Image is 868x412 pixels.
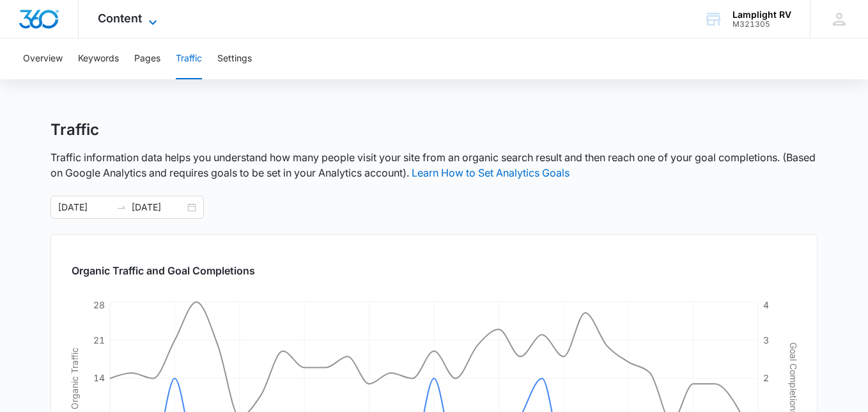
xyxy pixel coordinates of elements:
p: Traffic information data helps you understand how many people visit your site from an organic sea... [50,150,818,180]
h2: Organic Traffic and Goal Completions [72,263,796,278]
button: Keywords [78,38,119,79]
h1: Traffic [50,120,99,139]
tspan: 28 [93,299,105,310]
tspan: 2 [763,372,769,383]
tspan: 14 [93,372,105,383]
button: Pages [134,38,160,79]
div: account id [732,20,791,29]
button: Overview [23,38,63,79]
button: Traffic [176,38,202,79]
input: End date [132,200,185,214]
tspan: 3 [763,335,769,345]
button: Settings [217,38,252,79]
span: swap-right [116,202,127,212]
input: Start date [58,200,111,214]
tspan: Organic Traffic [69,347,81,409]
tspan: 21 [93,335,105,345]
tspan: 4 [763,299,769,310]
a: Learn How to Set Analytics Goals [412,166,570,179]
span: Content [98,12,142,25]
div: account name [732,10,791,20]
span: to [116,202,127,212]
